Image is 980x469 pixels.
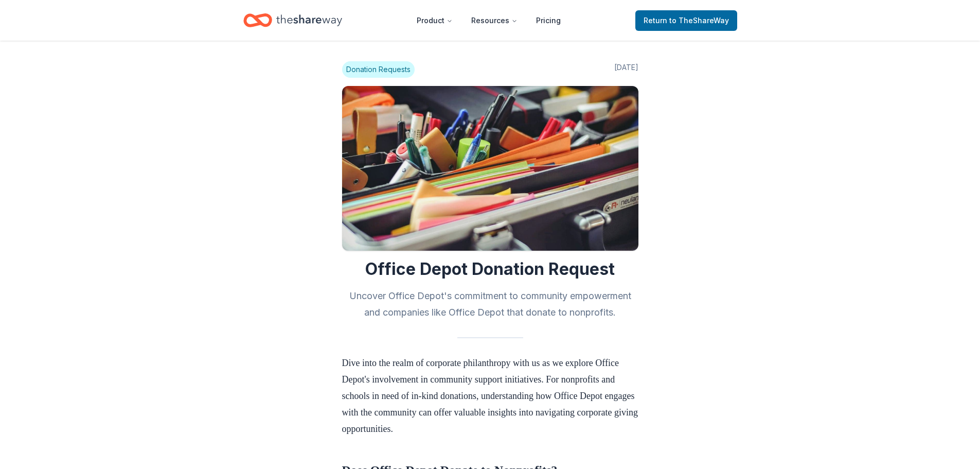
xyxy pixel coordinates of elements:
a: Returnto TheShareWay [635,10,737,31]
button: Resources [463,10,526,31]
img: Image for Office Depot Donation Request [342,86,638,251]
span: Donation Requests [342,61,415,78]
h1: Office Depot Donation Request [342,259,638,280]
nav: Main [408,8,569,32]
span: Return [644,14,729,27]
span: to TheShareWay [669,16,729,25]
p: Dive into the realm of corporate philanthropy with us as we explore Office Depot's involvement in... [342,355,638,437]
a: Home [243,8,342,32]
span: [DATE] [614,61,638,78]
a: Pricing [528,10,569,31]
h2: Uncover Office Depot's commitment to community empowerment and companies like Office Depot that d... [342,288,638,321]
button: Product [408,10,461,31]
